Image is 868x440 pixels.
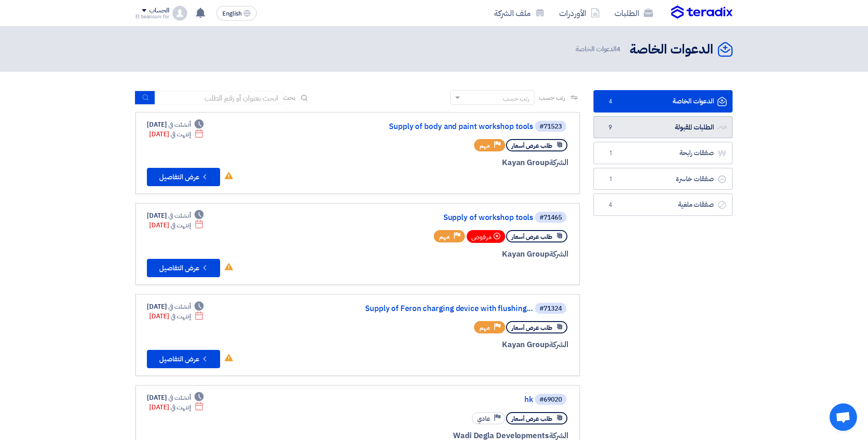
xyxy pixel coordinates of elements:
[480,323,490,332] span: مهم
[539,93,565,102] span: رتب حسب
[149,129,204,139] div: [DATE]
[155,91,283,105] input: ابحث بعنوان أو رقم الطلب
[593,116,733,139] a: الطلبات المقبولة9
[171,220,190,230] span: إنتهت في
[168,393,190,402] span: أنشئت في
[549,248,569,260] span: الشركة
[605,149,616,158] span: 1
[350,123,533,131] a: Supply of body and paint workshop tools
[171,311,190,321] span: إنتهت في
[477,414,490,423] span: عادي
[512,232,552,241] span: طلب عرض أسعار
[605,123,616,132] span: 9
[616,44,620,54] span: 4
[283,93,295,102] span: بحث
[830,403,857,431] div: Open chat
[147,393,204,402] div: [DATE]
[222,11,242,17] span: English
[147,302,204,311] div: [DATE]
[630,41,713,59] h2: الدعوات الخاصة
[605,200,616,209] span: 4
[539,123,562,130] div: #71523
[552,2,607,24] a: الأوردرات
[147,259,220,277] button: عرض التفاصيل
[487,2,552,24] a: ملف الشركة
[350,396,533,404] a: hk
[149,311,204,321] div: [DATE]
[512,414,552,423] span: طلب عرض أسعار
[348,339,568,351] div: Kayan Group
[171,129,190,139] span: إنتهت في
[149,7,169,15] div: الحساب
[171,402,190,412] span: إنتهت في
[168,302,190,311] span: أنشئت في
[539,215,562,221] div: #71465
[147,120,204,129] div: [DATE]
[605,175,616,184] span: 1
[539,397,562,403] div: #69020
[467,230,505,243] div: مرفوض
[549,157,569,168] span: الشركة
[512,141,552,150] span: طلب عرض أسعار
[439,232,450,241] span: مهم
[605,97,616,106] span: 4
[168,120,190,129] span: أنشئت في
[549,339,569,350] span: الشركة
[147,350,220,368] button: عرض التفاصيل
[149,220,204,230] div: [DATE]
[348,157,568,169] div: Kayan Group
[593,168,733,190] a: صفقات خاسرة1
[147,168,220,186] button: عرض التفاصيل
[539,306,562,312] div: #71324
[480,141,490,150] span: مهم
[348,248,568,260] div: Kayan Group
[168,211,190,220] span: أنشئت في
[135,14,169,19] div: El bassiouni for
[671,5,733,19] img: Teradix logo
[216,6,257,21] button: English
[607,2,660,24] a: الطلبات
[350,214,533,222] a: Supply of workshop tools
[512,323,552,332] span: طلب عرض أسعار
[576,44,622,54] span: الدعوات الخاصة
[350,305,533,313] a: Supply of Feron charging device with flushing...
[149,402,204,412] div: [DATE]
[173,6,187,21] img: profile_test.png
[593,90,733,113] a: الدعوات الخاصة4
[593,193,733,216] a: صفقات ملغية4
[503,94,529,103] div: رتب حسب
[147,211,204,220] div: [DATE]
[593,142,733,164] a: صفقات رابحة1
